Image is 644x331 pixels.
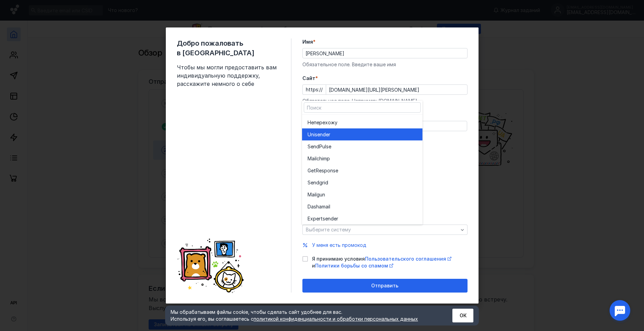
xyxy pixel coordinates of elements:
button: ОК [452,309,473,322]
input: Поиск [304,103,420,112]
span: Отправить [371,283,398,289]
span: Выберите систему [306,227,351,232]
span: Cайт [302,75,315,82]
button: Mailchimp [302,152,422,164]
a: политикой конфиденциальности и обработки персональных данных [254,316,418,322]
a: Пользовательского соглашения [365,256,451,262]
span: G [308,167,311,174]
button: У меня есть промокод [312,242,366,249]
button: GetResponse [302,164,422,176]
span: id [324,179,328,186]
span: Sendgr [308,179,324,186]
button: Unisender [302,128,422,140]
span: Mail [308,191,316,198]
span: Ex [308,215,313,222]
div: Мы обрабатываем файлы cookie, чтобы сделать сайт удобнее для вас. Используя его, вы соглашаетесь c [171,309,436,322]
button: Sendgrid [302,176,422,189]
span: Имя [302,38,313,45]
button: SendPulse [302,140,422,152]
span: e [329,143,331,150]
span: Unisende [308,131,329,138]
span: перехожу [314,119,337,126]
span: Я принимаю условия и [312,255,468,269]
button: Отправить [302,279,468,293]
button: Неперехожу [302,116,422,128]
span: Политики борьбы со спамом [315,263,388,269]
span: У меня есть промокод [312,242,366,248]
button: Expertsender [302,213,422,225]
div: Обязательное поле. Введите ваше имя [302,61,468,68]
span: gun [316,191,325,198]
span: Добро пожаловать в [GEOGRAPHIC_DATA] [177,38,280,58]
button: Выберите систему [302,225,468,235]
a: Политики борьбы со спамом [315,263,393,269]
span: l [329,203,330,210]
div: Обязательное поле. Например: [DOMAIN_NAME] [302,98,468,104]
span: p [327,155,330,162]
span: Чтобы мы могли предоставить вам индивидуальную поддержку, расскажите немного о себе [177,63,280,88]
span: pertsender [313,215,338,222]
div: grid [302,115,422,225]
span: Не [308,119,314,126]
span: r [329,131,330,138]
span: etResponse [311,167,338,174]
button: Dashamail [302,201,422,213]
span: Dashamai [308,203,329,210]
span: Пользовательского соглашения [365,256,446,262]
button: Mailgun [302,189,422,201]
span: SendPuls [308,143,329,150]
span: Mailchim [308,155,327,162]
